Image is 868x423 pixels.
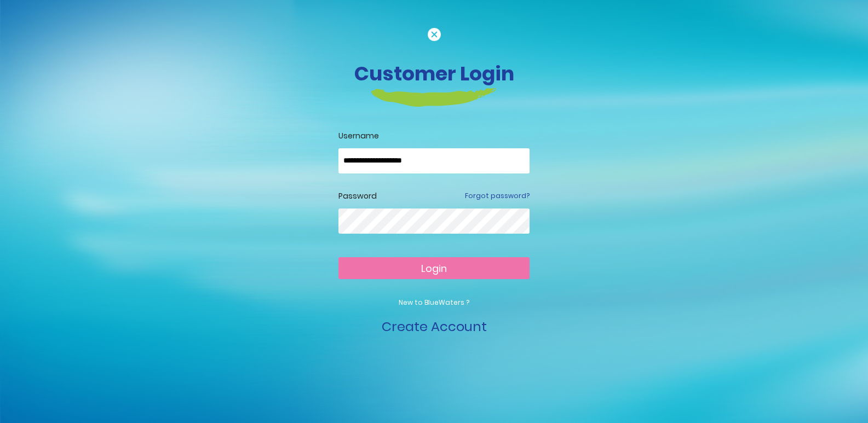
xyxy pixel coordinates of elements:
img: cancel [428,28,441,41]
label: Username [338,130,530,142]
label: Password [338,190,377,202]
a: Create Account [382,317,487,335]
span: Login [421,262,447,275]
button: Login [338,257,530,279]
p: New to BlueWaters ? [338,298,530,308]
a: Forgot password? [465,191,530,201]
h3: Customer Login [130,62,738,85]
img: login-heading-border.png [371,88,497,107]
